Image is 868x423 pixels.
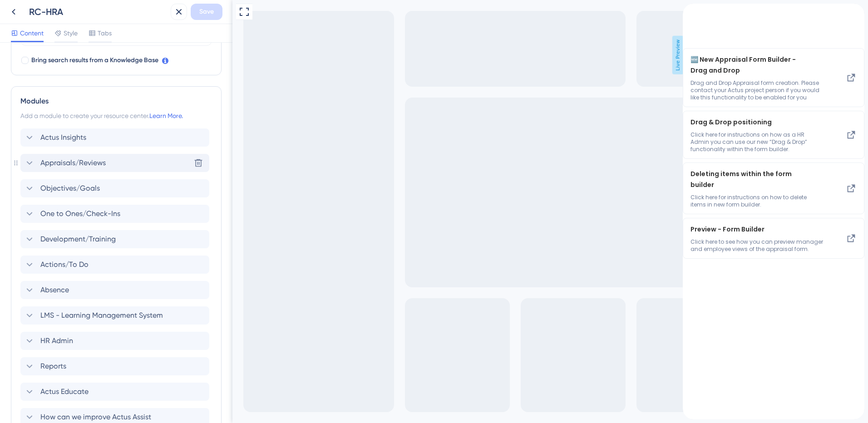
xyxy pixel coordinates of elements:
[440,36,451,74] span: Live Preview
[8,50,141,98] div: New Appraisal Form Builder - Drag and Drop
[20,205,212,223] div: One to Ones/Check-Ins
[20,383,212,401] div: Actus Educate
[199,6,214,17] span: Save
[8,220,141,249] div: Preview - Form Builder
[64,28,78,39] span: Style
[191,4,222,20] button: Save
[40,234,116,245] span: Development/Training
[8,113,126,124] span: Drag & Drop positioning
[20,256,212,274] div: Actions/To Do
[8,113,141,149] div: Drag & Drop positioning
[8,235,141,249] span: Click here to see how you can preview manager and employee views of the appraisal form.
[20,332,212,350] div: HR Admin
[40,157,106,168] span: Appraisals/Reviews
[40,132,86,143] span: Actus Insights
[40,183,100,194] span: Objectives/Goals
[20,2,57,13] span: Actus Assist
[98,28,112,39] span: Tabs
[8,128,141,149] span: Click here for instructions on how as a HR Admin you can use our new “Drag & Drop” functionality ...
[20,357,212,375] div: Reports
[8,165,141,205] div: Deleting items within the form builder
[149,112,183,119] a: Learn More.
[40,412,151,423] span: How can we improve Actus Assist
[40,386,89,397] span: Actus Educate
[40,335,73,346] span: HR Admin
[20,306,212,325] div: LMS - Learning Management System
[20,154,212,172] div: Appraisals/Reviews
[40,361,66,372] span: Reports
[8,76,141,98] span: Drag and Drop Appraisal form creation. Please contact your Actus project person if you would like...
[31,55,158,66] span: Bring search results from a Knowledge Base
[20,96,212,107] div: Modules
[20,112,149,119] span: Add a module to create your resource center.
[29,5,167,18] div: RC-HRA
[20,179,212,197] div: Objectives/Goals
[63,4,66,11] div: 3
[20,281,212,299] div: Absence
[40,310,163,321] span: LMS - Learning Management System
[20,230,212,248] div: Development/Training
[8,165,126,187] span: Deleting items within the form builder
[40,285,69,295] span: Absence
[40,259,89,270] span: Actions/To Do
[20,28,44,39] span: Content
[8,220,126,231] span: Preview - Form Builder
[40,208,120,219] span: One to Ones/Check-Ins
[20,128,212,147] div: Actus Insights
[8,190,141,205] span: Click here for instructions on how to delete items in new form builder.
[8,50,126,72] span: 🆕 New Appraisal Form Builder - Drag and Drop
